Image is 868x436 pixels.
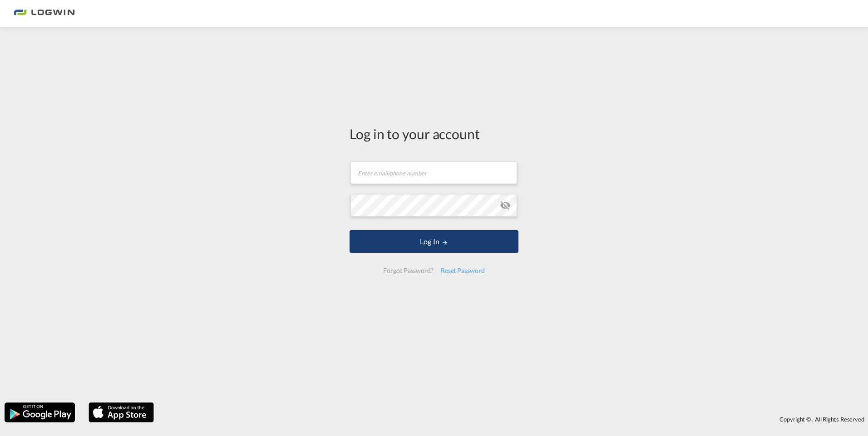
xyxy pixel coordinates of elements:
div: Reset Password [437,262,488,279]
button: LOGIN [350,230,518,253]
div: Copyright © . All Rights Reserved [158,412,868,427]
img: apple.png [88,402,155,423]
div: Log in to your account [350,124,518,143]
input: Enter email/phone number [350,161,517,184]
img: google.png [4,402,76,423]
img: bc73a0e0d8c111efacd525e4c8ad7d32.png [14,4,75,24]
md-icon: icon-eye-off [500,200,511,211]
div: Forgot Password? [380,262,437,279]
